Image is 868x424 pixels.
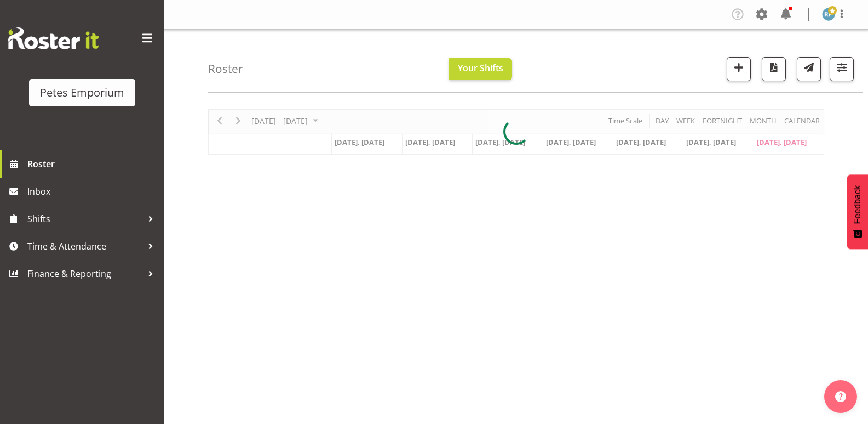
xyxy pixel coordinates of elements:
[835,391,846,402] img: help-xxl-2.png
[847,174,868,249] button: Feedback - Show survey
[27,183,159,200] span: Inbox
[822,8,835,21] img: reina-puketapu721.jpg
[727,57,751,81] button: Add a new shift
[208,63,243,75] h4: Roster
[458,62,503,74] span: Your Shifts
[27,265,142,282] span: Finance & Reporting
[40,84,124,101] div: Petes Emporium
[762,57,786,81] button: Download a PDF of the roster according to the set date range.
[27,211,142,227] span: Shifts
[27,238,142,255] span: Time & Attendance
[830,57,854,81] button: Filter Shifts
[8,27,99,49] img: Rosterit website logo
[853,185,863,224] span: Feedback
[27,156,159,172] span: Roster
[449,58,512,80] button: Your Shifts
[797,57,821,81] button: Send a list of all shifts for the selected filtered period to all rostered employees.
